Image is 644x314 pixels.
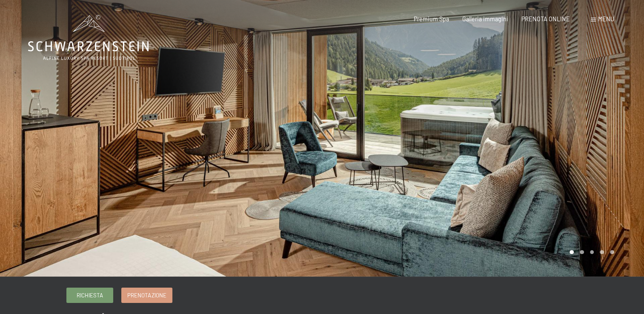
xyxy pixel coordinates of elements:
a: Premium Spa [414,15,449,23]
a: Richiesta [67,288,113,302]
span: Prenotazione [127,291,166,299]
span: Menu [598,15,614,23]
a: PRENOTA ONLINE [521,15,570,23]
span: Richiesta [77,291,103,299]
a: Galleria immagini [462,15,508,23]
a: Prenotazione [122,288,172,302]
